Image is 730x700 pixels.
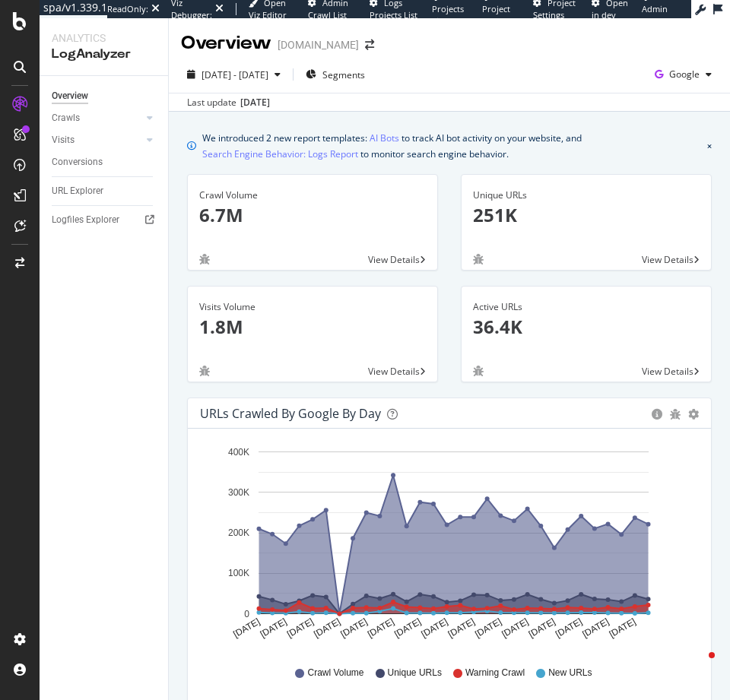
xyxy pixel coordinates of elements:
[202,130,701,162] div: We introduced 2 new report templates: to track AI bot activity on your website, and to monitor se...
[465,667,525,679] span: Warning Crawl
[52,212,157,228] a: Logfiles Explorer
[642,365,693,378] span: View Details
[548,667,592,679] span: New URLs
[240,96,270,109] div: [DATE]
[322,68,365,81] span: Segments
[365,40,374,50] div: arrow-right-arrow-left
[199,202,426,228] p: 6.7M
[608,616,638,640] text: [DATE]
[527,616,557,640] text: [DATE]
[285,616,316,640] text: [DATE]
[200,441,687,652] svg: A chart.
[228,569,249,579] text: 100K
[473,366,484,376] div: bug
[580,616,611,640] text: [DATE]
[107,3,148,15] div: ReadOnly:
[200,406,381,421] div: URLs Crawled by Google by day
[187,130,712,162] div: info banner
[473,314,700,340] p: 36.4K
[670,409,681,420] div: bug
[52,212,119,228] div: Logfiles Explorer
[446,616,477,640] text: [DATE]
[181,30,271,56] div: Overview
[482,3,510,27] span: Project Page
[52,132,142,148] a: Visits
[244,609,249,619] text: 0
[669,68,700,81] span: Google
[52,183,103,199] div: URL Explorer
[366,616,396,640] text: [DATE]
[420,616,450,640] text: [DATE]
[187,96,270,109] div: Last update
[52,110,80,126] div: Crawls
[370,130,399,146] a: AI Bots
[52,132,75,148] div: Visits
[228,447,249,458] text: 400K
[52,88,88,104] div: Overview
[473,300,700,314] div: Active URLs
[642,253,693,266] span: View Details
[199,188,426,202] div: Crawl Volume
[52,183,157,199] a: URL Explorer
[388,667,442,679] span: Unique URLs
[259,616,289,640] text: [DATE]
[228,527,249,538] text: 200K
[678,648,715,685] iframe: Intercom live chat
[473,254,484,264] div: bug
[688,409,699,420] div: gear
[703,127,716,165] button: close banner
[202,146,358,162] a: Search Engine Behavior: Logs Report
[500,616,530,640] text: [DATE]
[473,188,700,202] div: Unique URLs
[52,88,157,104] a: Overview
[52,46,156,63] div: LogAnalyzer
[278,37,359,52] div: [DOMAIN_NAME]
[307,667,363,679] span: Crawl Volume
[368,365,420,378] span: View Details
[231,616,262,640] text: [DATE]
[199,300,426,314] div: Visits Volume
[52,154,103,170] div: Conversions
[432,3,464,27] span: Projects List
[52,110,142,126] a: Crawls
[199,366,210,376] div: bug
[368,253,420,266] span: View Details
[52,154,157,170] a: Conversions
[642,3,668,27] span: Admin Page
[473,616,503,640] text: [DATE]
[312,616,342,640] text: [DATE]
[300,62,371,87] button: Segments
[473,202,700,228] p: 251K
[392,616,423,640] text: [DATE]
[554,616,584,640] text: [DATE]
[202,68,268,81] span: [DATE] - [DATE]
[652,409,662,420] div: circle-info
[228,487,249,498] text: 300K
[199,254,210,264] div: bug
[649,62,718,87] button: Google
[181,62,287,87] button: [DATE] - [DATE]
[52,30,156,46] div: Analytics
[199,314,426,340] p: 1.8M
[339,616,370,640] text: [DATE]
